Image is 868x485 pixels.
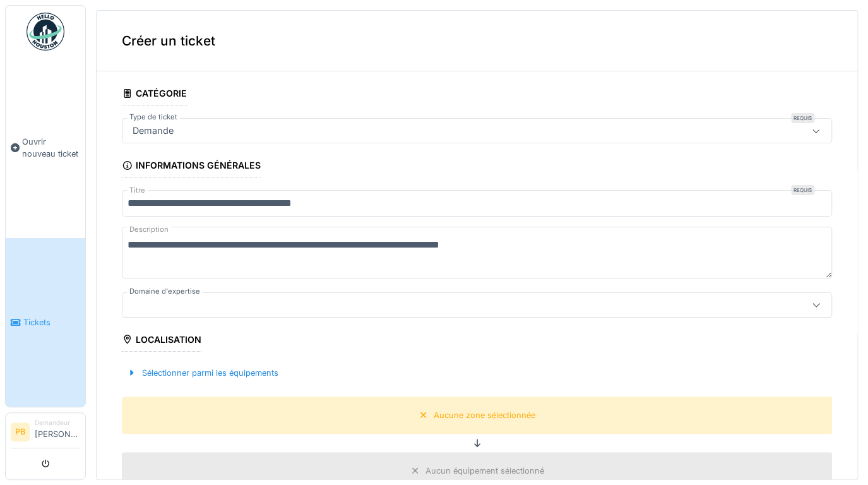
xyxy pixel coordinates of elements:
span: Tickets [23,316,80,328]
div: Catégorie [122,84,187,105]
div: Requis [791,185,814,195]
div: Demande [128,124,179,138]
div: Sélectionner parmi les équipements [122,364,283,381]
div: Demandeur [35,418,80,428]
span: Ouvrir nouveau ticket [22,136,80,160]
li: [PERSON_NAME] [35,418,80,445]
label: Titre [127,185,148,196]
a: PB Demandeur[PERSON_NAME] [11,418,80,448]
label: Domaine d'expertise [127,286,203,297]
label: Type de ticket [127,112,180,123]
label: Description [127,222,171,237]
a: Ouvrir nouveau ticket [6,57,85,238]
li: PB [11,422,30,441]
img: Badge_color-CXgf-gQk.svg [27,13,64,51]
div: Créer un ticket [97,11,857,71]
div: Aucune zone sélectionnée [434,409,535,421]
div: Requis [791,113,814,123]
a: Tickets [6,238,85,407]
div: Aucun équipement sélectionné [425,465,544,477]
div: Localisation [122,330,201,352]
div: Informations générales [122,156,261,177]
